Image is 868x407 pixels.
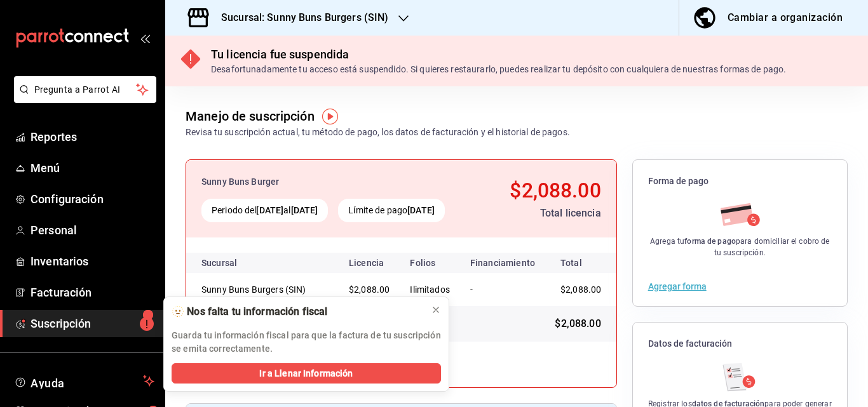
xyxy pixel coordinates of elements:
[256,205,283,215] strong: [DATE]
[560,284,601,295] span: $2,088.00
[186,126,570,139] div: Revisa tu suscripción actual, tu método de pago, los datos de facturación y el historial de pagos.
[31,284,154,301] span: Facturación
[201,283,329,296] div: Sunny Buns Burgers (SIN)
[172,305,421,319] div: 🫥 Nos falta tu información fiscal
[201,199,328,222] div: Periodo del al
[172,329,441,356] p: Guarda tu información fiscal para que la factura de tu suscripción se emita correctamente.
[31,373,138,389] span: Ayuda
[259,367,353,380] span: Ir a Llenar Información
[400,253,460,273] th: Folios
[460,253,545,273] th: Financiamiento
[648,338,832,350] span: Datos de facturación
[186,107,315,126] div: Manejo de suscripción
[211,10,388,25] h3: Sucursal: Sunny Buns Burgers (SIN)
[172,363,441,384] button: Ir a Llenar Información
[31,315,154,332] span: Suscripción
[545,253,621,273] th: Total
[322,109,338,124] img: Tooltip marker
[338,199,445,222] div: Límite de pago
[684,237,736,246] strong: forma de pago
[31,253,154,270] span: Inventarios
[349,284,390,295] span: $2,088.00
[648,175,832,187] span: Forma de pago
[201,258,271,268] div: Sucursal
[510,178,600,203] span: $2,088.00
[211,63,786,76] div: Desafortunadamente tu acceso está suspendido. Si quieres restaurarlo, puedes realizar tu depósito...
[407,205,435,215] strong: [DATE]
[31,190,154,208] span: Configuración
[140,33,150,43] button: open_drawer_menu
[31,222,154,239] span: Personal
[9,92,156,105] a: Pregunta a Parrot AI
[14,76,156,103] button: Pregunta a Parrot AI
[211,46,786,63] div: Tu licencia fue suspendida
[648,236,832,258] div: Agrega tu para domiciliar el cobro de tu suscripción.
[201,175,472,189] div: Sunny Buns Burger
[400,273,460,306] td: Ilimitados
[482,206,600,221] div: Total licencia
[34,83,137,97] span: Pregunta a Parrot AI
[31,159,154,177] span: Menú
[339,253,400,273] th: Licencia
[555,316,600,331] span: $2,088.00
[728,9,843,27] div: Cambiar a organización
[460,273,545,306] td: -
[31,128,154,145] span: Reportes
[648,282,707,291] button: Agregar forma
[291,205,318,215] strong: [DATE]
